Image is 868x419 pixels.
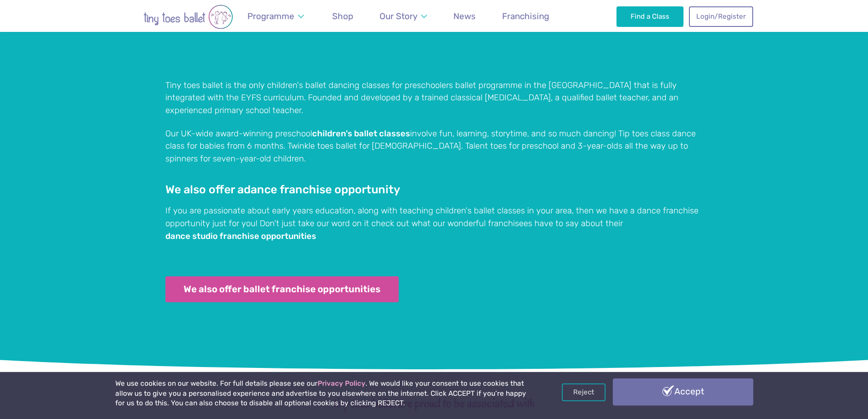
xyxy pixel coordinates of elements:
[616,6,683,26] a: Find a Class
[165,232,316,241] a: dance studio franchise opportunities
[165,79,703,117] p: Tiny toes ballet is the only children's ballet dancing classes for preschoolers ballet programme ...
[312,129,410,139] a: children's ballet classes
[380,11,417,21] span: Our Story
[453,11,476,21] span: News
[689,6,753,26] a: Login/Register
[449,5,480,27] a: News
[332,11,353,21] span: Shop
[165,128,703,166] p: Our UK-wide award-winning preschool involve fun, learning, storytime, and so much dancing! Tip to...
[318,379,365,388] a: Privacy Policy
[247,11,294,21] span: Programme
[243,5,308,27] a: Programme
[375,5,431,27] a: Our Story
[165,182,703,197] h4: We also offer a
[115,5,261,29] img: tiny toes ballet
[498,5,554,27] a: Franchising
[244,184,400,197] a: dance franchise opportunity
[328,5,358,27] a: Shop
[562,383,606,401] a: Reject
[165,276,399,303] a: We also offer ballet franchise opportunities
[115,379,530,409] p: We use cookies on our website. For full details please see our . We would like your consent to us...
[502,11,549,21] span: Franchising
[613,378,753,405] a: Accept
[165,205,703,243] p: If you are passionate about early years education, along with teaching children's ballet classes ...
